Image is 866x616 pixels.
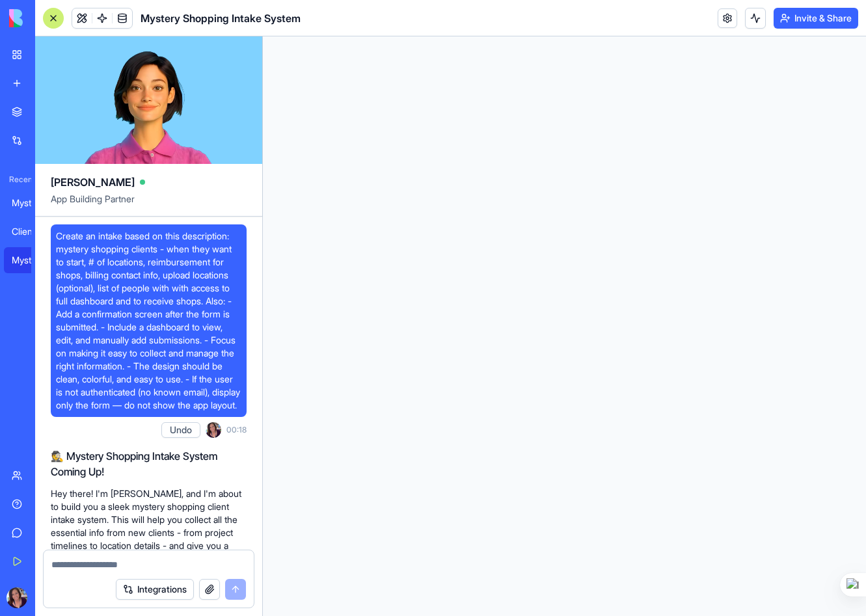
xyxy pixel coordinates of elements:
[4,219,56,245] a: Client Onboarding Hub
[51,174,135,190] span: [PERSON_NAME]
[774,8,858,29] button: Invite & Share
[51,487,247,565] p: Hey there! I'm [PERSON_NAME], and I'm about to build you a sleek mystery shopping client intake s...
[226,425,247,435] span: 00:18
[141,10,301,26] span: Mystery Shopping Intake System
[161,422,200,438] button: Undo
[9,9,90,27] img: logo
[7,587,27,608] img: ACg8ocIAE6wgsgHe9tMraKf-hAp8HJ_1XYJJkosSgrxIF3saiq0oh1HR=s96-c
[12,196,48,209] div: Mystery Shopping Manager
[4,247,56,273] a: Mystery Shopping Intake System
[206,422,221,438] img: ACg8ocIAE6wgsgHe9tMraKf-hAp8HJ_1XYJJkosSgrxIF3saiq0oh1HR=s96-c
[12,225,48,238] div: Client Onboarding Hub
[51,193,247,216] span: App Building Partner
[4,190,56,216] a: Mystery Shopping Manager
[12,254,48,267] div: Mystery Shopping Intake System
[56,230,241,412] span: Create an intake based on this description: mystery shopping clients - when they want to start, #...
[51,448,247,479] h2: 🕵️ Mystery Shopping Intake System Coming Up!
[116,579,194,600] button: Integrations
[4,174,31,185] span: Recent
